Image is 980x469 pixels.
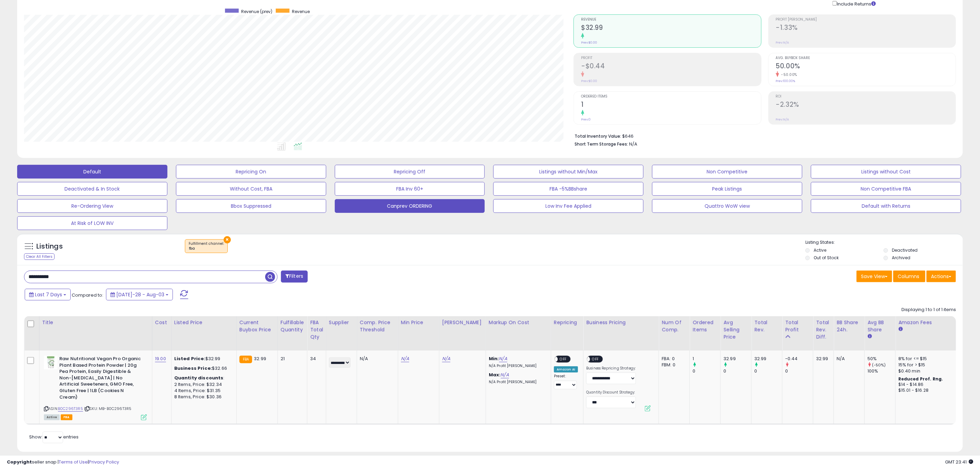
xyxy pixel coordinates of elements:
[785,319,810,333] div: Total Profit
[558,356,569,362] span: OFF
[493,199,644,213] button: Low Inv Fee Applied
[7,459,119,466] div: seller snap | |
[360,319,395,333] div: Comp. Price Threshold
[281,319,304,333] div: Fulfillable Quantity
[554,366,578,373] div: Amazon AI
[867,319,893,333] div: Avg BB Share
[401,319,436,326] div: Min Price
[176,165,326,179] button: Repricing On
[590,356,601,362] span: OFF
[29,434,79,440] span: Show: entries
[499,355,507,362] a: N/A
[662,319,687,333] div: Num of Comp.
[893,271,925,282] button: Columns
[292,9,310,14] span: Revenue
[489,371,501,378] b: Max:
[44,356,147,420] div: ASIN:
[898,388,955,393] div: $15.01 - $16.28
[662,362,684,368] div: FBM: 0
[867,368,895,374] div: 100%
[493,165,644,179] button: Listings without Min/Max
[581,41,597,45] small: Prev: $0.00
[816,319,831,341] div: Total Rev. Diff.
[575,133,621,139] b: Total Inventory Value:
[575,131,951,140] li: $646
[776,79,795,83] small: Prev: 100.00%
[945,459,973,465] span: 2025-08-11 23:41 GMT
[174,375,224,381] b: Quantity discounts
[176,182,326,196] button: Without Cost, FBA
[174,365,231,371] div: $32.66
[898,326,902,332] small: Amazon Fees.
[25,289,71,300] button: Last 7 Days
[61,414,72,420] span: FBA
[174,365,212,371] b: Business Price:
[44,414,60,420] span: All listings currently available for purchase on Amazon
[898,319,958,326] div: Amazon Fees
[442,355,450,362] a: N/A
[926,271,956,282] button: Actions
[239,319,275,333] div: Current Buybox Price
[785,368,813,374] div: 0
[501,371,509,378] a: N/A
[581,117,591,122] small: Prev: 0
[811,165,961,179] button: Listings without Cost
[805,239,963,246] p: Listing States:
[867,333,872,340] small: Avg BB Share.
[723,368,751,374] div: 0
[898,273,919,280] span: Columns
[239,356,252,363] small: FBA
[44,356,58,369] img: 312YW3afcBL._SL40_.jpg
[693,319,718,333] div: Ordered Items
[7,459,32,465] strong: Copyright
[776,24,956,33] h2: -1.33%
[901,307,956,313] div: Displaying 1 to 1 of 1 items
[310,356,321,362] div: 34
[281,356,302,362] div: 21
[335,199,485,213] button: Canprev ORDERING
[42,319,149,326] div: Title
[837,319,862,333] div: BB Share 24h.
[17,216,167,230] button: At Risk of LOW INV
[754,368,782,374] div: 0
[493,182,644,196] button: FBA -5%BBshare
[329,319,354,326] div: Supplier
[174,381,231,388] div: 2 Items, Price: $32.34
[17,165,167,179] button: Default
[84,406,131,411] span: | SKU: MB-B0C296T3R5
[723,356,751,362] div: 32.99
[652,182,802,196] button: Peak Listings
[581,95,761,99] span: Ordered Items
[898,382,955,388] div: $14 - $14.86
[554,319,580,326] div: Repricing
[811,182,961,196] button: Non Competitive FBA
[581,18,761,22] span: Revenue
[489,364,546,368] p: N/A Profit [PERSON_NAME]
[754,356,782,362] div: 32.99
[652,165,802,179] button: Non Competitive
[486,316,551,351] th: The percentage added to the cost of goods (COGS) that forms the calculator for Min & Max prices.
[662,356,684,362] div: FBA: 0
[489,355,499,362] b: Min:
[17,182,167,196] button: Deactivated & In Stock
[174,355,205,362] b: Listed Price:
[281,271,308,283] button: Filters
[116,291,164,298] span: [DATE]-28 - Aug-03
[898,376,943,382] b: Reduced Prof. Rng.
[811,199,961,213] button: Default with Returns
[189,246,224,251] div: fba
[58,406,83,412] a: B0C296T3R5
[776,117,789,122] small: Prev: N/A
[489,319,548,326] div: Markup on Cost
[892,247,918,253] label: Deactivated
[581,24,761,33] h2: $32.99
[723,319,748,341] div: Avg Selling Price
[857,271,892,282] button: Save View
[335,165,485,179] button: Repricing Off
[814,247,827,253] label: Active
[872,362,886,368] small: (-50%)
[89,459,119,465] a: Privacy Policy
[174,375,231,381] div: :
[401,355,409,362] a: N/A
[72,292,103,298] span: Compared to:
